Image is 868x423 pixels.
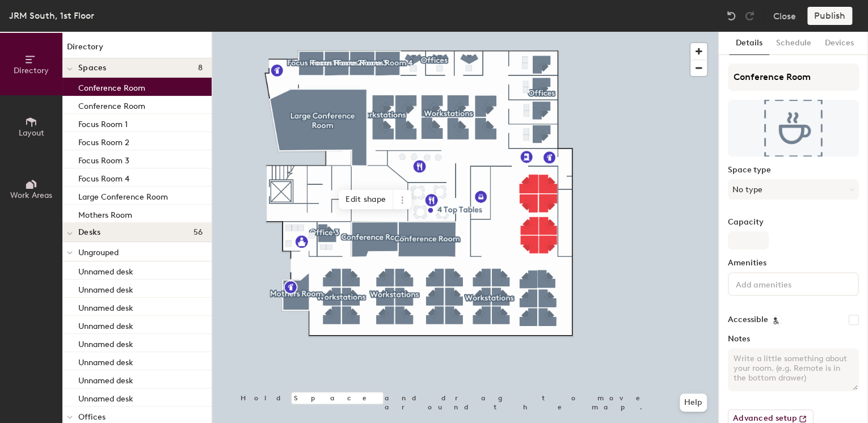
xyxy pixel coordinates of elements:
span: Spaces [78,64,107,73]
p: Focus Room 4 [78,171,129,184]
h1: Directory [62,41,212,58]
p: Conference Room [78,80,145,93]
span: 56 [193,228,203,237]
p: Large Conference Room [78,189,168,202]
p: Unnamed desk [78,300,133,313]
span: Layout [19,128,44,138]
label: Space type [728,166,859,175]
p: Unnamed desk [78,354,133,367]
label: Capacity [728,218,859,227]
span: Directory [14,66,49,75]
span: 8 [198,64,203,73]
input: Add amenities [734,277,836,290]
label: Notes [728,335,859,344]
p: Mothers Room [78,207,132,220]
p: Unnamed desk [78,318,133,331]
button: Help [680,394,707,412]
img: Undo [726,10,737,22]
button: No type [728,179,859,200]
img: Redo [744,10,755,22]
p: Focus Room 2 [78,134,129,147]
p: Unnamed desk [78,264,133,277]
label: Amenities [728,259,859,268]
img: The space named Conference Room [728,100,859,156]
span: Work Areas [10,191,52,200]
span: Ungrouped [78,248,119,257]
button: Close [773,7,796,25]
p: Focus Room 3 [78,153,129,166]
button: Schedule [769,32,818,55]
p: Conference Room [78,98,145,111]
p: Focus Room 1 [78,116,128,129]
p: Unnamed desk [78,373,133,386]
button: Devices [818,32,861,55]
label: Accessible [728,315,768,324]
p: Unnamed desk [78,282,133,295]
span: Desks [78,228,100,237]
button: Details [729,32,769,55]
p: Unnamed desk [78,336,133,349]
span: Edit shape [339,190,393,209]
div: JRM South, 1st Floor [9,9,94,23]
p: Unnamed desk [78,391,133,404]
span: Offices [78,412,106,422]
